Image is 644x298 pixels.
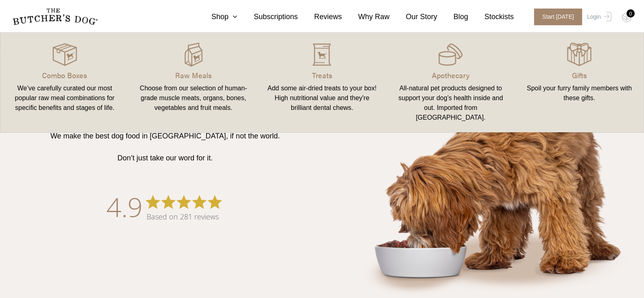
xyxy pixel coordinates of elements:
p: Apothecary [396,70,505,81]
a: Gifts Spoil your furry family members with these gifts. [515,41,644,124]
div: Add some air-dried treats to your box! High nutritional value and they're brilliant dental chews. [268,83,377,113]
a: Start [DATE] [526,9,585,25]
div: We’ve carefully curated our most popular raw meal combinations for specific benefits and stages o... [10,83,119,113]
a: Why Raw [342,11,389,22]
a: Apothecary All-natural pet products designed to support your dog’s health inside and out. Importe... [386,41,515,124]
a: Stockists [468,11,514,22]
a: Raw Meals Choose from our selection of human-grade muscle meats, organs, bones, vegetables and fr... [129,41,258,124]
a: Shop [195,11,237,22]
p: Raw Meals [139,70,248,81]
p: Treats [268,70,377,81]
div: Based on 281 reviews [147,212,224,221]
div: All-natural pet products designed to support your dog’s health inside and out. Imported from [GEO... [396,83,505,123]
img: TBD_Cart-Empty.png [622,12,632,23]
div: Spoil your furry family members with these gifts. [525,83,634,103]
p: Gifts [525,70,634,81]
p: Combo Boxes [10,70,119,81]
a: Login [585,9,611,25]
div: Choose from our selection of human-grade muscle meats, organs, bones, vegetables and fruit meals. [139,83,248,113]
a: Subscriptions [237,11,298,22]
p: We make the best dog food in [GEOGRAPHIC_DATA], if not the world. Don’t just take our word for it. [51,131,280,164]
a: Treats Add some air-dried treats to your box! High nutritional value and they're brilliant dental... [258,41,387,124]
div: 4.9 [106,188,143,225]
a: Blog [437,11,468,22]
a: Reviews [298,11,342,22]
span: Start [DATE] [534,9,582,25]
a: Our Story [389,11,437,22]
a: Combo Boxes We’ve carefully curated our most popular raw meal combinations for specific benefits ... [0,41,129,124]
div: 0 [626,9,635,18]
